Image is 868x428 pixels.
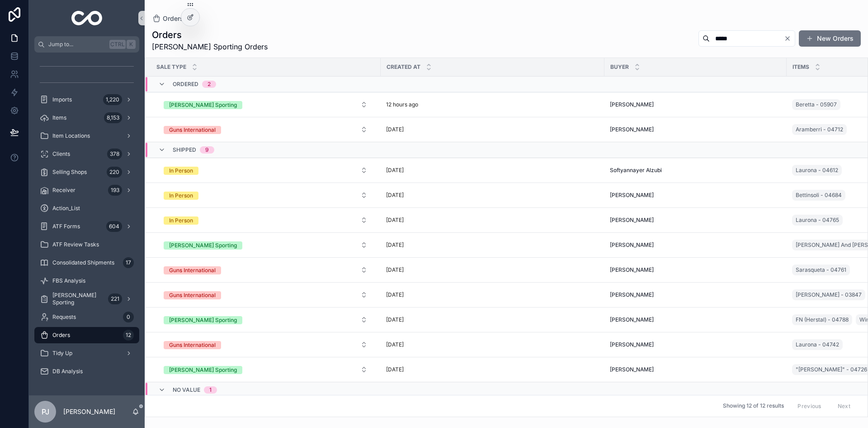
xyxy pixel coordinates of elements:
div: 378 [107,149,122,159]
div: 17 [123,257,134,268]
span: PJ [42,406,49,417]
button: Select Button [156,287,375,303]
span: Ctrl [109,40,126,49]
span: ATF Review Tasks [52,241,99,248]
a: [DATE] [386,341,599,348]
span: Bettinsoli - 04684 [796,192,842,199]
a: Select Button [156,187,375,204]
span: No value [173,386,200,394]
div: Guns International [169,126,216,134]
div: 8,153 [104,112,122,123]
button: Select Button [156,121,375,138]
span: [PERSON_NAME] Sporting [52,292,104,306]
div: [PERSON_NAME] Sporting [169,316,237,324]
span: ORDERED [173,81,198,88]
div: 0 [123,312,134,322]
span: K [127,41,135,48]
a: [PERSON_NAME] [610,192,781,199]
a: DB Analysis [34,363,139,380]
a: Sarasqueta - 04761 [792,264,850,275]
span: Tidy Up [52,350,72,357]
a: Selling Shops220 [34,164,139,180]
a: Select Button [156,212,375,229]
p: [PERSON_NAME] [63,407,115,416]
a: [PERSON_NAME] [610,341,781,348]
button: Jump to...CtrlK [34,36,139,53]
a: Select Button [156,162,375,179]
button: Select Button [156,337,375,353]
a: Select Button [156,336,375,353]
button: New Orders [799,30,861,47]
span: [PERSON_NAME] [610,101,654,108]
a: Requests0 [34,309,139,325]
a: FN (Herstal) - 04788 [792,314,852,325]
span: [PERSON_NAME] Sporting Orders [152,41,268,52]
a: Orders12 [34,327,139,343]
p: [DATE] [386,366,404,373]
div: In Person [169,216,193,225]
a: [PERSON_NAME] Sporting221 [34,291,139,307]
button: Select Button [156,187,375,203]
p: 12 hours ago [386,101,418,108]
span: [PERSON_NAME] [610,216,654,224]
a: Action_List [34,200,139,216]
span: Jump to... [48,41,106,48]
div: In Person [169,192,193,200]
a: Select Button [156,96,375,113]
span: Clients [52,150,70,158]
div: scrollable content [29,53,145,391]
span: Buyer [610,63,629,71]
a: [DATE] [386,266,599,274]
a: Select Button [156,286,375,303]
button: Select Button [156,312,375,328]
div: 2 [208,81,211,88]
span: ATF Forms [52,223,80,230]
p: [DATE] [386,126,404,133]
div: 604 [106,221,122,232]
a: [PERSON_NAME] [610,291,781,298]
span: Receiver [52,187,75,194]
span: [PERSON_NAME] [610,291,654,298]
a: Items8,153 [34,110,139,126]
p: [DATE] [386,266,404,274]
a: Orders [152,14,184,23]
span: Aramberri - 04712 [796,126,843,133]
button: Select Button [156,262,375,278]
a: [PERSON_NAME] [610,126,781,133]
a: Receiver193 [34,182,139,198]
span: Items [52,114,66,121]
span: SHIPPED [173,146,196,154]
img: App logo [71,11,103,25]
a: Laurona - 04742 [792,339,843,350]
a: [DATE] [386,216,599,224]
a: [DATE] [386,192,599,199]
p: [DATE] [386,192,404,199]
div: [PERSON_NAME] Sporting [169,241,237,250]
div: [PERSON_NAME] Sporting [169,101,237,109]
a: [PERSON_NAME] [610,266,781,274]
a: Laurona - 04765 [792,215,843,226]
p: [DATE] [386,241,404,249]
div: [PERSON_NAME] Sporting [169,366,237,374]
a: [PERSON_NAME] - 03847 [792,289,865,300]
div: 220 [107,167,122,178]
a: 12 hours ago [386,101,599,108]
span: Orders [52,332,70,339]
div: Guns International [169,266,216,274]
span: [PERSON_NAME] [610,316,654,323]
span: Laurona - 04612 [796,167,838,174]
span: "[PERSON_NAME]" - 04726 [796,366,867,373]
div: 9 [205,146,209,154]
div: 12 [123,330,134,341]
span: Beretta - 05907 [796,101,837,108]
span: Softyannayer Alzubi [610,167,662,174]
span: [PERSON_NAME] [610,341,654,348]
span: Items [793,63,809,71]
span: Orders [163,14,184,23]
button: Select Button [156,237,375,253]
p: [DATE] [386,167,404,174]
a: [PERSON_NAME] [610,101,781,108]
a: Select Button [156,311,375,328]
a: Imports1,220 [34,91,139,108]
span: Laurona - 04765 [796,216,839,224]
